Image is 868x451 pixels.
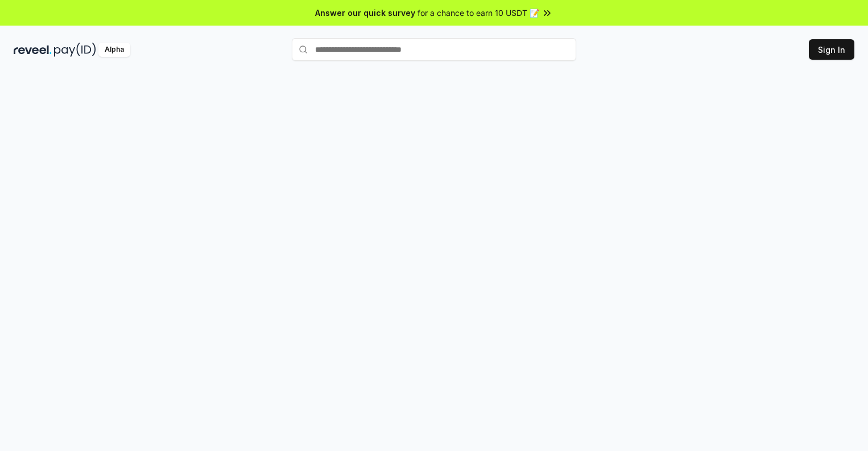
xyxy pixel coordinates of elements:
[54,43,96,57] img: pay_id
[98,43,130,57] div: Alpha
[809,39,854,60] button: Sign In
[418,7,539,19] span: for a chance to earn 10 USDT 📝
[315,7,415,19] span: Answer our quick survey
[14,43,52,57] img: reveel_dark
